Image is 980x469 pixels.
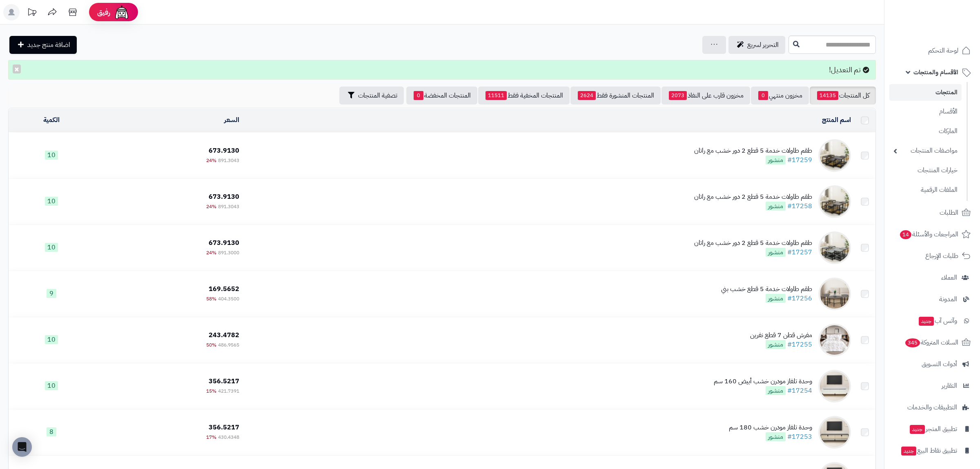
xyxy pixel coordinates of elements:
[218,249,239,256] span: 891.3000
[889,203,975,222] a: الطلبات
[714,377,812,386] div: وحدة تلفاز مودرن خشب أبيض 160 سم
[661,87,750,104] a: مخزون قارب على النفاذ2073
[940,207,958,218] span: الطلبات
[787,201,812,211] a: #17258
[747,40,779,50] span: التحرير لسريع
[206,341,216,349] span: 50%
[889,419,975,439] a: تطبيق المتجرجديد
[889,376,975,396] a: التقارير
[13,64,21,73] button: ×
[766,386,786,395] span: منشور
[787,340,812,349] a: #17255
[889,162,962,179] a: خيارات المنتجات
[486,91,507,100] span: 11511
[889,268,975,287] a: العملاء
[818,278,851,310] img: طقم طاولات خدمة 5 قطع خشب بني
[766,432,786,441] span: منشور
[910,425,925,434] span: جديد
[751,87,809,104] a: مخزون منتهي0
[901,447,916,456] span: جديد
[766,340,786,349] span: منشور
[47,289,56,298] span: 9
[209,422,239,432] span: 356.5217
[729,423,812,432] div: وحدة تلفاز مودرن خشب 180 سم
[45,381,58,390] span: 10
[889,84,962,101] a: المنتجات
[818,185,851,218] img: طقم طاولات خدمة 5 قطع 2 دور خشب مع راتان
[406,87,477,104] a: المنتجات المخفضة0
[889,311,975,331] a: وآتس آبجديد
[578,91,596,100] span: 2624
[810,87,876,104] a: كل المنتجات14135
[339,87,404,104] button: تصفية المنتجات
[758,91,768,100] span: 0
[889,398,975,417] a: التطبيقات والخدمات
[907,402,957,413] span: التطبيقات والخدمات
[43,115,60,125] a: الكمية
[12,437,32,457] div: Open Intercom Messenger
[47,427,56,436] span: 8
[694,238,812,248] div: طقم طاولات خدمة 5 قطع 2 دور خشب مع راتان
[218,203,239,210] span: 891.3043
[358,91,397,100] span: تصفية المنتجات
[822,115,851,125] a: اسم المنتج
[818,416,851,449] img: وحدة تلفاز مودرن خشب 180 سم
[787,386,812,396] a: #17254
[209,238,239,248] span: 673.9130
[939,293,957,305] span: المدونة
[919,317,934,326] span: جديد
[818,370,851,402] img: وحدة تلفاز مودرن خشب أبيض 160 سم
[209,192,239,202] span: 673.9130
[218,433,239,441] span: 430.4348
[889,289,975,309] a: المدونة
[787,155,812,165] a: #17259
[889,333,975,352] a: السلات المتروكة345
[694,192,812,202] div: طقم طاولات خدمة 5 قطع 2 دور خشب مع راتان
[942,380,957,391] span: التقارير
[209,376,239,386] span: 356.5217
[766,248,786,257] span: منشور
[922,358,957,370] span: أدوات التسويق
[766,294,786,303] span: منشور
[206,387,216,395] span: 15%
[114,4,130,20] img: ai-face.png
[721,285,812,294] div: طقم طاولات خدمة 5 قطع خشب بني
[889,122,962,140] a: الماركات
[889,103,962,120] a: الأقسام
[45,197,58,206] span: 10
[22,4,42,22] a: تحديثات المنصة
[45,335,58,344] span: 10
[900,445,957,456] span: تطبيق نقاط البيع
[889,224,975,244] a: المراجعات والأسئلة14
[913,67,958,78] span: الأقسام والمنتجات
[924,22,972,39] img: logo-2.png
[728,36,785,54] a: التحرير لسريع
[899,229,958,240] span: المراجعات والأسئلة
[218,341,239,349] span: 486.9565
[928,45,958,56] span: لوحة التحكم
[206,433,216,441] span: 17%
[669,91,687,100] span: 2073
[918,315,957,327] span: وآتس آب
[818,324,851,356] img: مفرش قطن 7 قطع نفرين
[904,337,958,348] span: السلات المتروكة
[818,231,851,264] img: طقم طاولات خدمة 5 قطع 2 دور خشب مع راتان
[787,432,812,442] a: #17253
[766,202,786,211] span: منشور
[218,157,239,164] span: 891.3043
[414,91,423,100] span: 0
[694,146,812,156] div: طقم طاولات خدمة 5 قطع 2 دور خشب مع راتان
[8,60,876,80] div: تم التعديل!
[941,272,957,283] span: العملاء
[45,243,58,252] span: 10
[209,330,239,340] span: 243.4782
[478,87,570,104] a: المنتجات المخفية فقط11511
[218,295,239,302] span: 404.3500
[97,7,110,17] span: رفيق
[905,338,920,347] span: 345
[889,181,962,199] a: الملفات الرقمية
[889,246,975,266] a: طلبات الإرجاع
[750,331,812,340] div: مفرش قطن 7 قطع نفرين
[209,284,239,294] span: 169.5652
[889,441,975,460] a: تطبيق نقاط البيعجديد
